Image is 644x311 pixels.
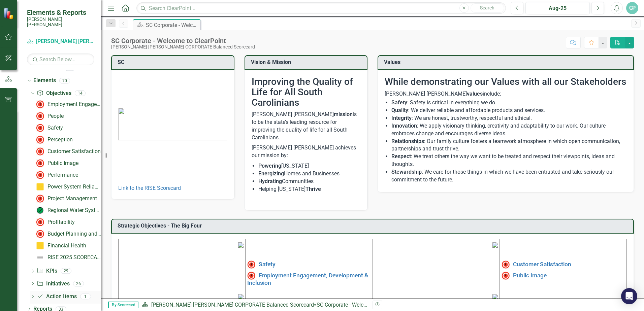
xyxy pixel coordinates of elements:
img: On Target [36,206,44,214]
img: High Alert [247,261,255,269]
div: 26 [73,281,84,286]
div: RISE 2025 SCORECARD [47,254,101,261]
div: 70 [59,78,70,83]
h3: Strategic Objectives - The Big Four [118,223,630,229]
a: Public Image [513,272,547,278]
a: Initiatives [37,280,69,288]
a: Elements [33,77,56,84]
button: Search [471,3,504,13]
img: mceclip1%20v4.png [238,242,244,248]
div: Open Intercom Messenger [621,288,637,304]
a: [PERSON_NAME] [PERSON_NAME] CORPORATE Balanced Scorecard [151,302,314,308]
strong: Energizing [258,170,284,177]
div: Performance [47,172,78,178]
li: : Our family culture fosters a teamwork atmosphere in which open communication, partnerships and ... [391,138,627,153]
img: Not Meeting Target [36,230,44,238]
div: SC Corporate - Welcome to ClearPoint [146,21,199,29]
div: Power System Reliability [47,184,101,190]
strong: Quality [391,107,408,113]
div: [PERSON_NAME] [PERSON_NAME] CORPORATE Balanced Scorecard [111,44,255,49]
img: Not Meeting Target [247,272,255,280]
a: Action Items [37,293,76,301]
li: : Safety is critical in everything we do. [391,99,627,107]
li: : We care for those things in which we have been entrusted and take seriously our commitment to t... [391,168,627,184]
strong: Stewardship [391,169,422,175]
div: Project Management [47,196,97,202]
div: 29 [61,268,71,274]
a: People [34,111,64,122]
a: Budget Planning and Execution [34,229,101,239]
a: KPIs [37,267,57,275]
a: Objectives [37,90,71,97]
div: SC Corporate - Welcome to ClearPoint [111,37,255,44]
a: Link to the RISE Scorecard [118,185,181,191]
a: Safety [34,123,63,133]
div: Financial Health [47,243,86,249]
strong: Innovation [391,123,417,129]
button: Aug-25 [525,2,590,14]
div: SC Corporate - Welcome to ClearPoint [317,302,406,308]
li: [US_STATE] [258,162,361,170]
li: : We are honest, trustworthy, respectful and ethical. [391,114,627,122]
strong: Hydrating [258,178,282,184]
img: Not Meeting Target [36,100,44,108]
a: Power System Reliability [34,181,101,192]
a: Public Image [34,158,78,169]
img: mceclip4.png [492,294,498,300]
a: Project Management [34,193,97,204]
div: Employment Engagement, Development & Inclusion [47,101,101,107]
div: Perception [47,137,73,143]
img: mceclip3%20v3.png [238,294,244,300]
img: Caution [36,183,44,191]
a: Performance [34,170,78,180]
li: : We treat others the way we want to be treated and respect their viewpoints, ideas and thoughts. [391,153,627,168]
a: [PERSON_NAME] [PERSON_NAME] CORPORATE Balanced Scorecard [27,38,94,45]
a: Regional Water System (RWS) [34,205,101,216]
li: Homes and Businesses [258,170,361,178]
a: Customer Satisfaction [513,261,571,268]
h3: Values [384,59,630,65]
a: Financial Health [34,240,86,251]
strong: mission [334,111,353,117]
strong: Powering [258,163,281,169]
div: 14 [75,91,86,96]
li: Helping [US_STATE] [258,185,361,193]
strong: Integrity [391,115,412,121]
a: Employment Engagement, Development & Inclusion [34,99,101,110]
input: Search Below... [27,54,94,65]
a: Perception [34,134,73,145]
img: Caution [36,242,44,250]
img: ClearPoint Strategy [3,8,15,20]
img: High Alert [36,218,44,226]
span: Search [480,5,494,10]
div: Regional Water System (RWS) [47,207,101,213]
p: [PERSON_NAME] [PERSON_NAME] is to be the state’s leading resource for improving the quality of li... [252,111,361,143]
strong: Safety [391,99,407,106]
span: By Scorecard [108,302,138,308]
div: Aug-25 [528,4,587,12]
div: Safety [47,125,63,131]
h2: Improving the Quality of Life for All South Carolinians [252,77,361,108]
div: People [47,113,64,119]
strong: Relationships [391,138,424,144]
li: Communities [258,178,361,185]
div: Profitability [47,219,75,225]
h2: While demonstrating our Values with all our Stakeholders [385,77,627,87]
img: High Alert [36,171,44,179]
div: Customer Satisfaction [47,148,101,154]
div: Public Image [47,160,78,166]
div: Budget Planning and Execution [47,231,101,237]
img: High Alert [502,261,510,269]
div: 2 [64,65,75,71]
li: : We deliver reliable and affordable products and services. [391,107,627,114]
img: High Alert [36,124,44,132]
h3: Vision & Mission [251,59,364,65]
button: CP [626,2,638,14]
img: Not Meeting Target [36,159,44,167]
img: Not Meeting Target [502,272,510,280]
input: Search ClearPoint... [136,2,506,14]
small: [PERSON_NAME] [PERSON_NAME] [27,16,94,28]
a: Employment Engagement, Development & Inclusion [247,272,368,286]
img: Not Meeting Target [36,195,44,203]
